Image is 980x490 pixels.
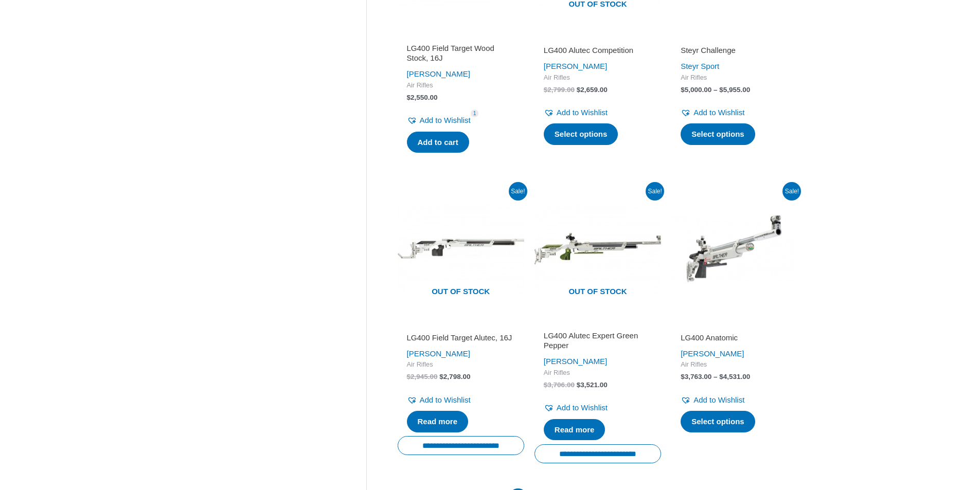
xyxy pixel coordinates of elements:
[407,81,515,90] span: Air Rifles
[681,62,719,70] a: Steyr Sport
[681,333,789,347] a: LG400 Anatomic
[646,182,664,201] span: Sale!
[577,86,581,94] span: $
[681,393,744,407] a: Add to Wishlist
[405,281,516,304] span: Out of stock
[577,86,608,94] bdi: 2,659.00
[719,373,723,380] span: $
[398,185,524,312] a: Out of stock
[420,116,471,124] span: Add to Wishlist
[681,411,755,432] a: Select options for “LG400 Anatomic”
[471,110,479,117] span: 1
[544,123,618,145] a: Select options for “LG400 Alutec Competition”
[782,182,801,201] span: Sale!
[681,74,789,82] span: Air Rifles
[544,381,575,389] bdi: 3,706.00
[534,185,661,312] img: LG400 Alutec Expert Green Pepper
[681,373,685,380] span: $
[693,395,744,404] span: Add to Wishlist
[671,185,798,312] img: LG400 Anatomic
[407,94,438,101] bdi: 2,550.00
[681,31,789,43] iframe: Customer reviews powered by Trustpilot
[407,31,515,43] iframe: Customer reviews powered by Trustpilot
[693,108,744,117] span: Add to Wishlist
[681,349,744,358] a: [PERSON_NAME]
[681,45,789,59] a: Steyr Challenge
[407,69,470,78] a: [PERSON_NAME]
[407,333,515,347] a: LG400 Field Target Alutec, 16J
[719,86,750,94] bdi: 5,955.00
[407,373,411,380] span: $
[681,86,711,94] bdi: 5,000.00
[557,403,608,412] span: Add to Wishlist
[544,331,652,351] h2: LG400 Alutec Expert Green Pepper
[577,381,608,389] bdi: 3,521.00
[544,381,548,389] span: $
[714,373,718,380] span: –
[544,45,652,59] a: LG400 Alutec Competition
[544,318,652,331] iframe: Customer reviews powered by Trustpilot
[544,86,548,94] span: $
[719,86,723,94] span: $
[544,401,608,415] a: Add to Wishlist
[420,395,471,404] span: Add to Wishlist
[407,349,470,358] a: [PERSON_NAME]
[544,62,607,70] a: [PERSON_NAME]
[544,86,575,94] bdi: 2,799.00
[719,373,750,380] bdi: 4,531.00
[544,369,652,377] span: Air Rifles
[681,373,711,380] bdi: 3,763.00
[681,333,789,343] h2: LG400 Anatomic
[544,74,652,82] span: Air Rifles
[439,373,443,380] span: $
[407,132,469,153] a: Add to cart: “LG400 Field Target Wood Stock, 16J”
[542,281,653,304] span: Out of stock
[681,45,789,56] h2: Steyr Challenge
[407,373,438,380] bdi: 2,945.00
[407,43,515,67] a: LG400 Field Target Wood Stock, 16J
[407,318,515,331] iframe: Customer reviews powered by Trustpilot
[681,105,744,120] a: Add to Wishlist
[544,45,652,56] h2: LG400 Alutec Competition
[544,331,652,355] a: LG400 Alutec Expert Green Pepper
[544,419,605,441] a: Read more about “LG400 Alutec Expert Green Pepper”
[398,185,524,312] img: LG400 Field Target Alutec
[544,105,608,120] a: Add to Wishlist
[681,318,789,331] iframe: Customer reviews powered by Trustpilot
[544,357,607,366] a: [PERSON_NAME]
[534,185,661,312] a: Out of stock
[714,86,718,94] span: –
[544,31,652,43] iframe: Customer reviews powered by Trustpilot
[681,86,685,94] span: $
[681,360,789,369] span: Air Rifles
[407,360,515,369] span: Air Rifles
[407,94,411,101] span: $
[407,333,515,343] h2: LG400 Field Target Alutec, 16J
[577,381,581,389] span: $
[557,108,608,117] span: Add to Wishlist
[407,113,471,128] a: Add to Wishlist
[509,182,527,201] span: Sale!
[407,43,515,63] h2: LG400 Field Target Wood Stock, 16J
[439,373,470,380] bdi: 2,798.00
[407,411,469,432] a: Read more about “LG400 Field Target Alutec, 16J”
[681,123,755,145] a: Select options for “Steyr Challenge”
[407,393,471,407] a: Add to Wishlist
